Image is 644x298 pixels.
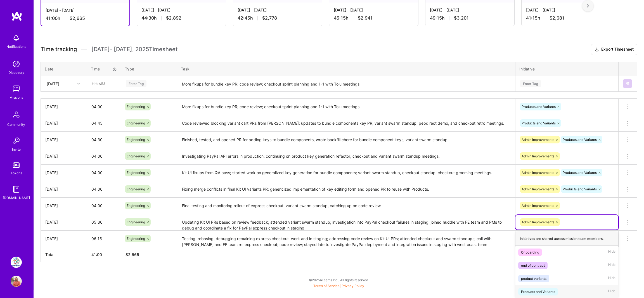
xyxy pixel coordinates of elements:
span: [DATE] - [DATE] , 2025 Timesheet [91,46,177,53]
img: teamwork [11,83,22,94]
input: HH:MM [87,198,121,213]
div: [DATE] [45,120,82,126]
div: Discovery [8,70,24,75]
i: icon Chevron [77,82,80,85]
div: [DOMAIN_NAME] [3,195,30,201]
span: Engineering [127,187,145,191]
div: product variants [521,276,546,282]
div: Time [91,66,117,72]
span: Hide [608,262,615,269]
div: 45:15 h [334,15,414,21]
img: Community [10,108,23,122]
span: Engineering [127,204,145,208]
span: $2,941 [358,15,373,21]
img: guide book [11,184,22,195]
input: HH:MM [87,165,121,180]
span: Products and Variants [563,187,597,191]
span: Products and Variants [563,138,597,142]
span: Admin Improvements [522,220,554,224]
div: [DATE] [45,236,82,242]
div: 41:00 h [46,15,125,21]
span: Engineering [127,236,145,241]
th: Total [41,247,87,262]
span: Hide [608,275,615,282]
img: discovery [11,58,22,70]
input: HH:MM [87,76,120,91]
span: Admin Improvements [522,204,554,208]
img: bell [11,32,22,44]
input: HH:MM [87,99,121,114]
span: Engineering [127,154,145,158]
img: Submit [625,81,630,86]
th: Date [41,62,87,76]
textarea: Code reviewed blocking variant cart PRs from [PERSON_NAME]; updates to bundle components key PR; ... [177,116,515,131]
input: HH:MM [87,215,121,230]
div: [DATE] - [DATE] [334,7,414,13]
div: [DATE] - [DATE] [46,7,125,13]
input: HH:MM [87,182,121,197]
input: HH:MM [87,116,121,131]
div: end of contract [521,262,545,268]
div: Tokens [11,170,22,176]
div: 44:30 h [141,15,221,21]
div: Notifications [6,44,26,49]
div: [DATE] - [DATE] [141,7,221,13]
span: Admin Improvements [522,154,554,158]
div: [DATE] [45,104,82,110]
div: [DATE] - [DATE] [526,7,606,13]
span: $2,778 [262,15,277,21]
span: Engineering [127,105,145,109]
div: [DATE] [45,137,82,143]
button: Export Timesheet [591,44,637,55]
div: 42:45 h [238,15,318,21]
textarea: Testing, rebasing, debugging remaining express checkout work and in staging; addressing code revi... [177,231,515,247]
div: 49:15 h [430,15,510,21]
i: icon Download [595,47,599,53]
div: Community [7,122,25,127]
div: [DATE] [45,186,82,192]
textarea: Kit UI fixups from QA pass; started work on generalized key generation for bundle components; var... [177,165,515,181]
img: Invite [11,135,22,146]
textarea: More fixups for bundle key PR; code review; checkout sprint planning and 1-1 with Tolu meetings [177,99,515,115]
span: Admin Improvements [522,187,554,191]
img: logo [11,11,22,21]
img: User Avatar [11,276,22,287]
div: Initiatives are shared across mission team members. [515,232,618,246]
span: | [313,284,364,288]
textarea: Investigating PayPal API errors in production; continuing on product key generation refactor; che... [177,149,515,164]
span: Engineering [127,121,145,125]
span: Products and Variants [522,121,556,125]
input: HH:MM [87,132,121,147]
a: Terms of Service [313,284,340,288]
span: $2,665 [70,15,85,21]
a: User Avatar [9,276,23,287]
img: tokens [13,162,20,168]
div: 41:15 h [526,15,606,21]
textarea: Updating Kit UI PRs based on review feedback; attended variant swarm standup; investigation into ... [177,215,515,230]
div: Initiative [519,66,614,72]
div: [DATE] [45,153,82,159]
div: [DATE] [45,170,82,176]
span: Products and Variants [563,171,597,175]
span: Admin Improvements [522,171,554,175]
th: Type [121,62,177,76]
div: [DATE] [47,81,59,87]
span: Admin Improvements [522,138,554,142]
span: Engineering [127,220,145,224]
span: Products and Variants [522,105,556,109]
input: HH:MM [87,231,121,246]
span: Engineering [127,138,145,142]
div: [DATE] [45,219,82,225]
span: Engineering [127,171,145,175]
th: 41:00 [87,247,121,262]
span: $ 2,665 [126,252,139,257]
a: PepsiCo: eCommerce Elixir Development [9,257,23,268]
input: HH:MM [87,149,121,164]
div: Enter Tag [520,79,541,88]
a: Privacy Policy [342,284,364,288]
div: Products and Variants [521,289,555,295]
span: Time tracking [41,46,77,53]
div: © 2025 ATeams Inc., All rights reserved. [34,273,644,287]
img: right [587,4,589,8]
th: Task [177,62,515,76]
